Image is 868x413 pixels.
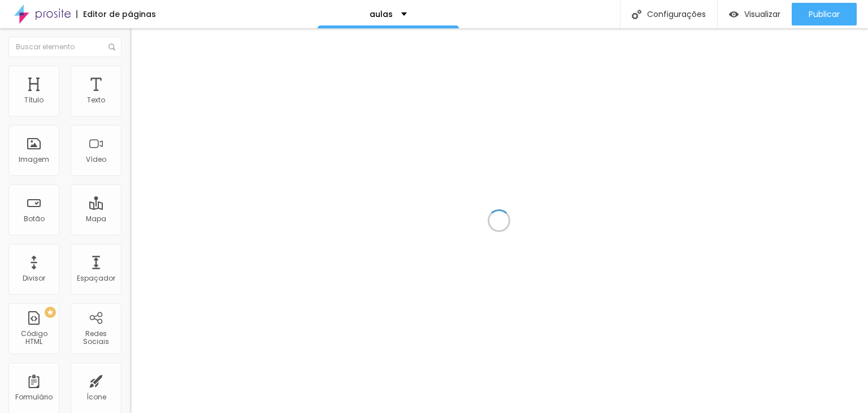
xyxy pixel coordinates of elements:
[729,10,739,19] img: view-1.svg
[86,215,106,223] div: Mapa
[19,156,49,164] div: Imagem
[370,10,393,18] p: aulas
[718,3,792,25] button: Visualizar
[87,96,105,104] div: Texto
[632,10,641,19] img: Icone
[23,274,45,282] div: Divisor
[809,10,840,19] span: Publicar
[86,156,106,164] div: Vídeo
[792,3,857,25] button: Publicar
[8,37,121,57] input: Buscar elemento
[15,393,53,401] div: Formulário
[108,44,115,50] img: Icone
[73,330,118,346] div: Redes Sociais
[744,10,780,19] span: Visualizar
[11,330,56,346] div: Código HTML
[76,10,156,18] div: Editor de páginas
[24,215,45,223] div: Botão
[24,96,44,104] div: Título
[77,274,115,282] div: Espaçador
[86,393,106,401] div: Ícone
